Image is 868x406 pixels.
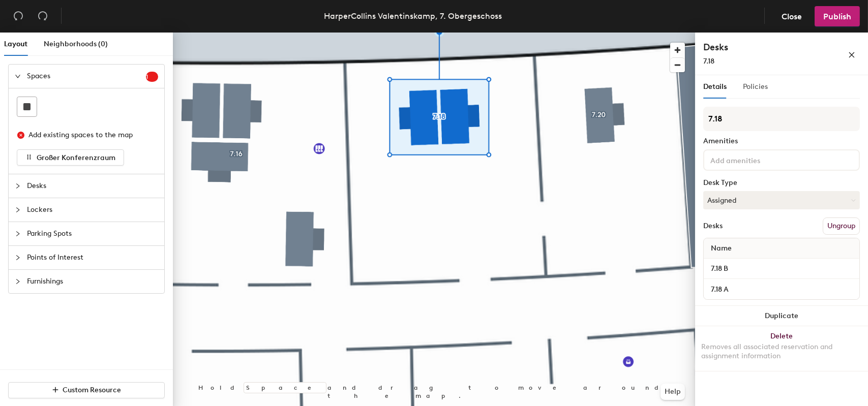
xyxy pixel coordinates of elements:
[27,246,158,269] span: Points of Interest
[743,82,768,91] span: Policies
[37,153,115,162] span: Großer Konferenzraum
[8,6,28,26] button: Undo (⌘ + Z)
[773,6,811,26] button: Close
[706,282,857,296] input: Unnamed desk
[27,198,158,222] span: Lockers
[28,130,149,141] div: Add existing spaces to the map
[27,222,158,245] span: Parking Spots
[815,6,860,26] button: Publish
[706,262,857,276] input: Unnamed desk
[27,270,158,293] span: Furnishings
[8,382,165,398] button: Custom Resource
[27,65,146,88] span: Spaces
[695,326,868,371] button: DeleteRemoves all associated reservation and assignment information
[823,217,860,235] button: Ungroup
[324,10,502,22] div: HarperCollins Valentinskamp, 7. Obergeschoss
[33,6,53,26] button: Redo (⌘ + ⇧ + Z)
[701,342,862,361] div: Removes all associated reservation and assignment information
[782,12,802,21] span: Close
[146,73,158,80] span: 1
[13,11,23,21] span: undo
[17,149,124,166] button: Großer Konferenzraum
[15,278,21,285] span: collapsed
[708,153,800,166] input: Add amenities
[63,386,122,394] span: Custom Resource
[706,239,737,258] span: Name
[703,179,860,187] div: Desk Type
[15,73,21,79] span: expanded
[4,40,27,48] span: Layout
[27,174,158,198] span: Desks
[703,41,815,54] h4: Desks
[703,222,723,230] div: Desks
[661,384,685,400] button: Help
[17,132,24,139] span: close-circle
[15,207,21,213] span: collapsed
[703,82,727,91] span: Details
[15,231,21,237] span: collapsed
[703,57,714,66] span: 7.18
[848,51,855,58] span: close
[695,306,868,326] button: Duplicate
[703,191,860,209] button: Assigned
[146,72,158,82] sup: 1
[703,137,860,145] div: Amenities
[15,183,21,189] span: collapsed
[823,12,851,21] span: Publish
[44,40,108,48] span: Neighborhoods (0)
[15,255,21,261] span: collapsed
